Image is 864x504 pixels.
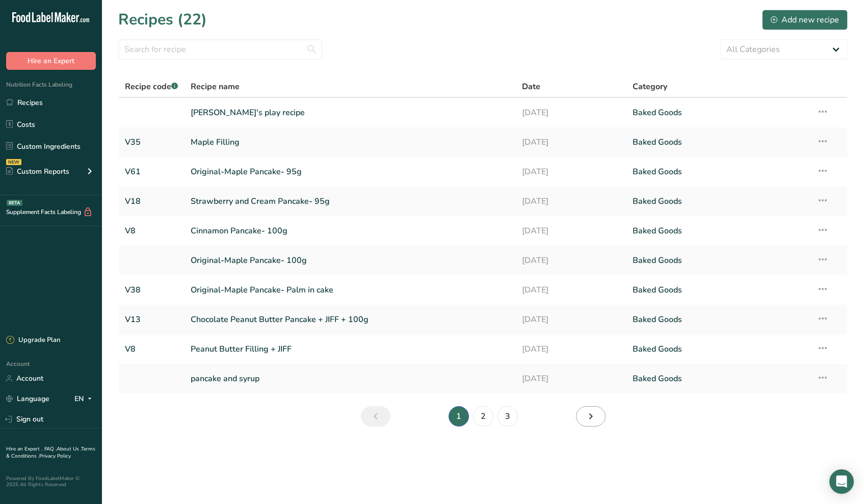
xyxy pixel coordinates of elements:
[44,445,57,453] a: FAQ .
[191,161,510,182] a: Original-Maple Pancake- 95g
[6,166,69,177] div: Custom Reports
[118,39,322,60] input: Search for recipe
[522,338,620,360] a: [DATE]
[522,220,620,242] a: [DATE]
[125,191,178,212] a: V18
[633,131,804,153] a: Baked Goods
[633,338,804,360] a: Baked Goods
[118,8,207,31] h1: Recipes (22)
[125,220,178,242] a: V8
[74,393,96,405] div: EN
[633,81,667,93] span: Category
[633,309,804,330] a: Baked Goods
[522,81,540,93] span: Date
[125,338,178,360] a: V8
[633,368,804,389] a: Baked Goods
[39,453,71,460] a: Privacy Policy
[125,131,178,153] a: V35
[6,159,21,165] div: NEW
[522,250,620,271] a: [DATE]
[522,368,620,389] a: [DATE]
[191,220,510,242] a: Cinnamon Pancake- 100g
[191,81,240,93] span: Recipe name
[473,406,493,427] a: Page 2.
[125,161,178,182] a: V61
[191,309,510,330] a: Chocolate Peanut Butter Pancake + JIFF + 100g
[633,220,804,242] a: Baked Goods
[771,14,839,26] div: Add new recipe
[633,161,804,182] a: Baked Goods
[6,52,96,70] button: Hire an Expert
[522,161,620,182] a: [DATE]
[125,81,178,92] span: Recipe code
[191,250,510,271] a: Original-Maple Pancake- 100g
[6,335,60,346] div: Upgrade Plan
[522,102,620,123] a: [DATE]
[191,368,510,389] a: pancake and syrup
[6,445,95,460] a: Terms & Conditions .
[6,445,42,453] a: Hire an Expert .
[522,191,620,212] a: [DATE]
[6,475,96,488] div: Powered By FoodLabelMaker © 2025 All Rights Reserved
[7,200,22,206] div: BETA
[125,279,178,301] a: V38
[191,338,510,360] a: Peanut Butter Filling + JIFF
[522,309,620,330] a: [DATE]
[762,10,848,30] button: Add new recipe
[633,102,804,123] a: Baked Goods
[498,406,518,427] a: Page 3.
[125,309,178,330] a: V13
[361,406,390,427] a: Previous page
[829,469,854,494] div: Open Intercom Messenger
[57,445,81,453] a: About Us .
[633,279,804,301] a: Baked Goods
[576,406,606,427] a: Next page
[191,191,510,212] a: Strawberry and Cream Pancake- 95g
[191,279,510,301] a: Original-Maple Pancake- Palm in cake
[633,191,804,212] a: Baked Goods
[522,131,620,153] a: [DATE]
[6,390,49,408] a: Language
[633,250,804,271] a: Baked Goods
[191,102,510,123] a: [PERSON_NAME]'s play recipe
[522,279,620,301] a: [DATE]
[191,131,510,153] a: Maple Filling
